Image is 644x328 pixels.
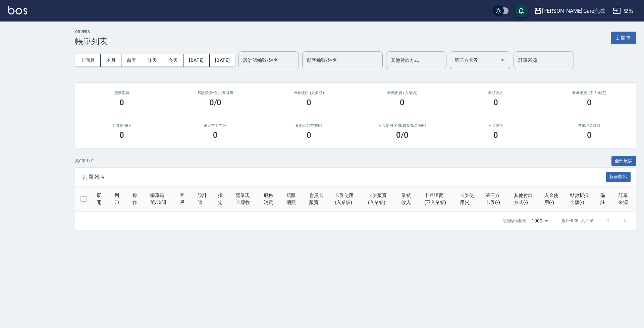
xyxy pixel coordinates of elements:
[270,123,347,128] h2: 其他付款方式(-)
[561,218,594,224] p: 第 0–0 筆 共 0 筆
[606,172,631,182] button: 報表匯出
[304,187,329,212] th: 會員卡販賣
[396,187,419,212] th: 業績收入
[307,98,311,107] h3: 0
[307,130,311,140] h3: 0
[363,187,396,212] th: 卡券販賣 (入業績)
[192,187,213,212] th: 設計師
[119,130,124,140] h3: 0
[8,6,27,14] img: Logo
[611,34,636,41] a: 新開單
[75,37,107,46] h3: 帳單列表
[497,55,508,66] button: Open
[610,5,636,17] button: 登出
[396,130,409,140] h3: 0 /0
[595,187,613,212] th: 備註
[210,54,235,67] button: [DATE]
[529,212,550,230] div: 1000
[539,187,565,212] th: 入金使用(-)
[493,130,498,140] h3: 0
[611,156,636,166] button: 全部展開
[457,91,535,95] h2: 業績收入
[508,187,539,212] th: 其他付款方式(-)
[213,130,218,140] h3: 0
[174,187,192,212] th: 客戶
[364,123,441,128] h2: 入金使用(-) /點數折抵金額(-)
[611,32,636,44] button: 新開單
[493,98,498,107] h3: 0
[531,4,607,18] button: [PERSON_NAME] Care測試
[230,187,258,212] th: 營業現金應收
[145,187,174,212] th: 帳單編號/時間
[457,123,535,128] h2: 入金儲值
[119,98,124,107] h3: 0
[364,91,441,95] h2: 卡券販賣 (入業績)
[101,54,121,67] button: 本月
[75,54,101,67] button: 上個月
[213,187,230,212] th: 指定
[565,187,595,212] th: 點數折抵金額(-)
[550,91,628,95] h2: 卡券販賣 (不入業績)
[75,158,94,164] p: 共 0 筆, 1 / 0
[83,123,161,128] h2: 卡券使用(-)
[419,187,455,212] th: 卡券販賣 (不入業績)
[177,91,254,95] h2: 店販消費 /會員卡消費
[209,98,222,107] h3: 0/0
[183,54,209,67] button: [DATE]
[258,187,281,212] th: 服務消費
[91,187,109,212] th: 展開
[163,54,184,67] button: 今天
[454,187,480,212] th: 卡券使用(-)
[177,123,254,128] h2: 第三方卡券(-)
[587,130,592,140] h3: 0
[613,187,636,212] th: 訂單來源
[83,91,161,95] h3: 服務消費
[587,98,592,107] h3: 0
[281,187,304,212] th: 店販消費
[75,30,107,34] h2: ORDERS
[121,54,142,67] button: 前天
[142,54,163,67] button: 昨天
[83,174,606,180] span: 訂單列表
[270,91,347,95] h2: 卡券使用 (入業績)
[550,123,628,128] h2: 營業現金應收
[480,187,508,212] th: 第三方卡券(-)
[109,187,127,212] th: 列印
[542,7,605,15] div: [PERSON_NAME] Care測試
[606,173,631,180] a: 報表匯出
[127,187,145,212] th: 操作
[329,187,363,212] th: 卡券使用 (入業績)
[502,218,526,224] p: 每頁顯示數量
[515,4,528,17] button: save
[400,98,405,107] h3: 0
